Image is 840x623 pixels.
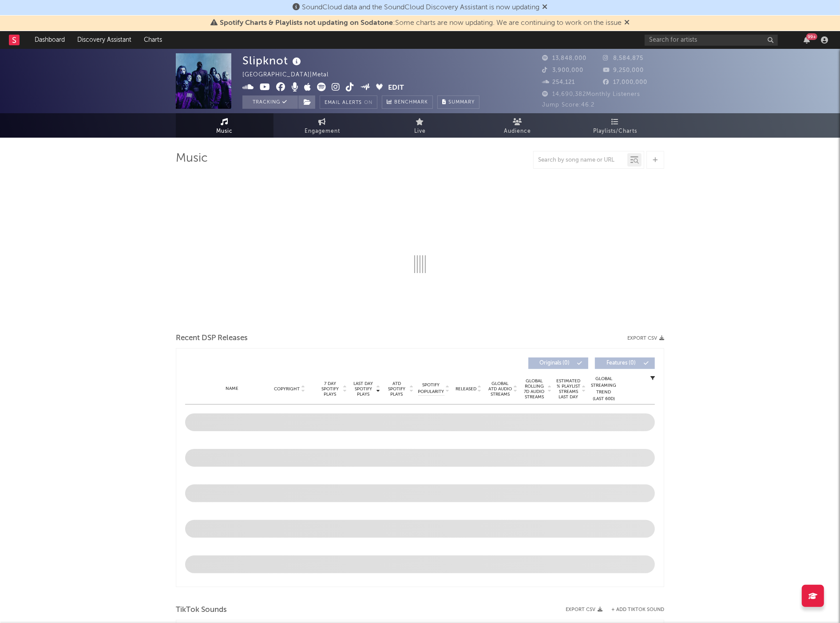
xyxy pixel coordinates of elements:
button: + Add TikTok Sound [602,607,664,612]
button: Export CSV [627,336,664,341]
span: Recent DSP Releases [176,333,248,344]
span: Dismiss [542,4,547,11]
span: Copyright [274,386,300,392]
span: 17,000,000 [603,79,648,85]
button: Features(0) [595,357,655,369]
input: Search for artists [645,35,778,46]
span: Last Day Spotify Plays [352,381,375,397]
span: ATD Spotify Plays [385,381,408,397]
span: Spotify Popularity [418,382,444,395]
button: Originals(0) [528,357,588,369]
span: Playlists/Charts [594,126,638,137]
span: Engagement [305,126,340,137]
span: 8,584,875 [603,56,644,61]
a: Audience [469,113,567,138]
a: Discovery Assistant [71,31,138,49]
span: Features ( 0 ) [601,361,642,366]
button: Summary [437,95,479,109]
button: Edit [388,83,404,94]
span: Audience [504,126,531,137]
span: Spotify Charts & Playlists not updating on Sodatone [220,20,393,27]
span: Global Rolling 7D Audio Streams [522,378,547,400]
a: Playlists/Charts [567,113,664,138]
div: Global Streaming Trend (Last 60D) [590,376,617,402]
span: 14,690,382 Monthly Listeners [542,91,640,97]
a: Benchmark [382,95,433,109]
span: Global ATD Audio Streams [488,381,512,397]
span: 7 Day Spotify Plays [318,381,342,397]
button: 99+ [804,36,810,44]
span: 3,900,000 [542,67,583,73]
input: Search by song name or URL [534,157,627,164]
span: SoundCloud data and the SoundCloud Discovery Assistant is now updating [302,4,539,11]
div: [GEOGRAPHIC_DATA] | Metal [242,70,339,80]
span: Estimated % Playlist Streams Last Day [556,378,581,400]
span: Released [456,386,476,392]
span: Music [217,126,233,137]
div: 99 + [806,33,817,40]
span: 13,848,000 [542,56,586,61]
span: Dismiss [624,20,630,27]
a: Engagement [273,113,371,138]
button: + Add TikTok Sound [611,607,664,612]
span: Originals ( 0 ) [534,361,575,366]
span: Live [414,126,426,137]
span: : Some charts are now updating. We are continuing to work on the issue [220,20,622,27]
button: Tracking [242,95,298,109]
span: Benchmark [394,97,428,108]
a: Live [371,113,469,138]
div: Slipknot [242,53,303,68]
em: On [364,100,372,105]
span: Summary [448,100,475,105]
a: Dashboard [28,31,71,49]
a: Music [176,113,273,138]
div: Name [203,385,261,392]
span: Jump Score: 46.2 [542,102,594,108]
span: TikTok Sounds [176,605,227,615]
span: 9,250,000 [603,67,644,73]
button: Export CSV [566,607,602,612]
a: Charts [138,31,168,49]
span: 254,121 [542,79,575,85]
button: Email AlertsOn [320,95,377,109]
